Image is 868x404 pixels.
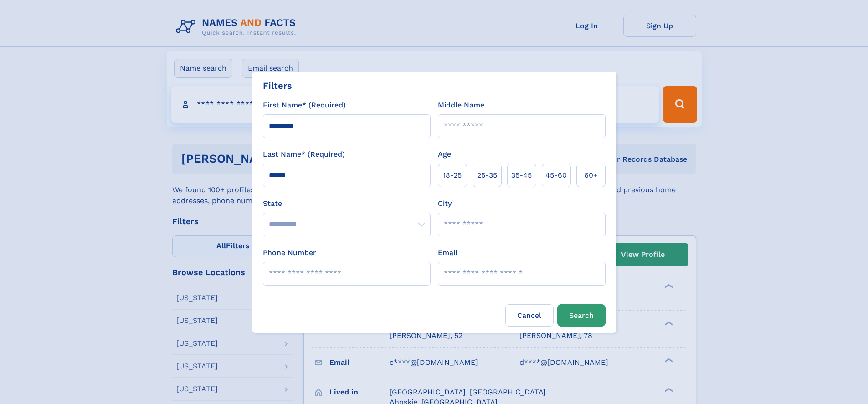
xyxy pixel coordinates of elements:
[263,247,316,258] label: Phone Number
[438,100,484,111] label: Middle Name
[557,304,606,327] button: Search
[263,198,431,209] label: State
[584,170,598,181] span: 60+
[438,247,457,258] label: Email
[511,170,532,181] span: 35‑45
[263,149,345,160] label: Last Name* (Required)
[545,170,567,181] span: 45‑60
[263,79,292,92] div: Filters
[505,304,554,327] label: Cancel
[438,198,452,209] label: City
[263,100,346,111] label: First Name* (Required)
[443,170,462,181] span: 18‑25
[438,149,451,160] label: Age
[477,170,497,181] span: 25‑35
